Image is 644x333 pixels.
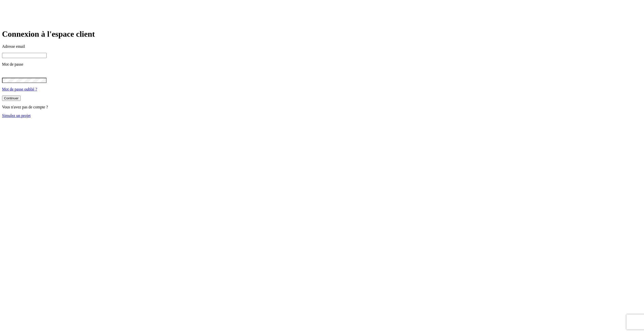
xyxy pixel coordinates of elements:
[2,87,37,91] a: Mot de passe oublié ?
[2,96,21,101] button: Continuer
[2,44,642,49] p: Adresse email
[2,62,642,67] p: Mot de passe
[2,113,31,118] a: Simulez un projet
[4,96,19,100] div: Continuer
[2,29,642,39] h1: Connexion à l'espace client
[2,105,642,109] p: Vous n'avez pas de compte ?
